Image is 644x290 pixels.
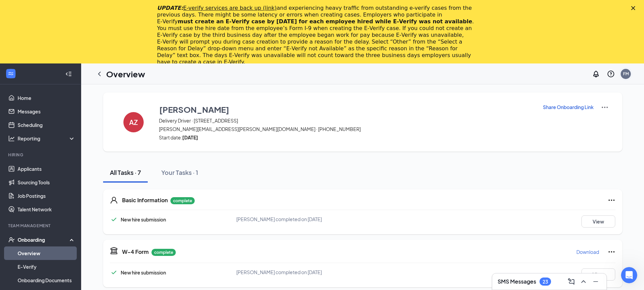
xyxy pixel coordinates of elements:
[110,196,118,204] svg: User
[543,103,594,111] button: Share Onboarding Link
[543,104,594,110] p: Share Onboarding Link
[18,273,75,287] a: Onboarding Documents
[18,189,75,203] a: Job Postings
[8,223,74,229] div: Team Management
[122,248,149,256] h5: W-4 Form
[578,276,589,287] button: ChevronUp
[18,246,75,260] a: Overview
[95,70,103,78] svg: ChevronLeft
[590,276,601,287] button: Minimize
[623,71,629,77] div: FM
[236,216,322,222] span: [PERSON_NAME] completed on [DATE]
[607,70,615,78] svg: QuestionInfo
[18,105,75,118] a: Messages
[18,236,70,243] div: Onboarding
[7,70,14,77] svg: WorkstreamLogo
[110,246,118,255] svg: TaxGovernmentIcon
[129,120,138,125] h4: AZ
[18,260,75,273] a: E-Verify
[183,5,277,11] a: E-verify services are back up (link)
[567,278,575,286] svg: ComposeMessage
[157,5,476,65] div: and experiencing heavy traffic from outstanding e-verify cases from the previous days. There migh...
[543,279,548,285] div: 23
[161,168,198,177] div: Your Tasks · 1
[236,269,322,275] span: [PERSON_NAME] completed on [DATE]
[576,248,599,255] p: Download
[566,276,577,287] button: ComposeMessage
[581,268,615,281] button: View
[576,246,599,257] button: Download
[106,68,145,80] h1: Overview
[122,196,168,204] h5: Basic Information
[18,162,75,176] a: Applicants
[8,152,74,158] div: Hiring
[121,216,166,222] span: New hire submission
[607,248,616,256] svg: Ellipses
[110,268,118,276] svg: Checkmark
[601,103,609,111] img: More Actions
[18,91,75,105] a: Home
[121,269,166,275] span: New hire submission
[170,197,195,204] p: complete
[579,278,588,286] svg: ChevronUp
[159,103,534,115] button: [PERSON_NAME]
[157,5,277,11] i: UPDATE:
[159,126,534,132] span: [PERSON_NAME][EMAIL_ADDRESS][PERSON_NAME][DOMAIN_NAME] · [PHONE_NUMBER]
[110,168,141,177] div: All Tasks · 7
[592,278,600,286] svg: Minimize
[592,70,600,78] svg: Notifications
[159,117,534,124] span: Delivery Driver · [STREET_ADDRESS]
[159,134,534,141] span: Start date:
[18,176,75,189] a: Sourcing Tools
[18,203,75,216] a: Talent Network
[159,104,229,115] h3: [PERSON_NAME]
[581,215,615,228] button: View
[621,267,637,283] iframe: Intercom live chat
[18,118,75,132] a: Scheduling
[607,196,616,204] svg: Ellipses
[178,18,472,25] b: must create an E‑Verify case by [DATE] for each employee hired while E‑Verify was not available
[110,215,118,223] svg: Checkmark
[8,135,15,142] svg: Analysis
[65,71,72,77] svg: Collapse
[8,236,15,243] svg: UserCheck
[498,278,536,285] h3: SMS Messages
[182,134,198,140] strong: [DATE]
[151,249,176,256] p: complete
[117,103,150,141] button: AZ
[18,135,76,142] div: Reporting
[631,6,638,10] div: Close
